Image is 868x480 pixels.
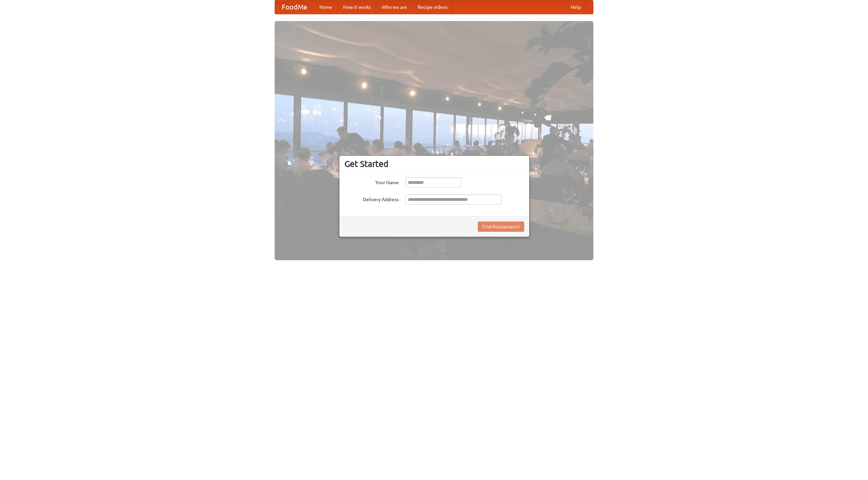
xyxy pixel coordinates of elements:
a: Who we are [376,0,412,14]
button: Find Restaurants! [478,222,524,232]
a: Help [565,0,586,14]
a: FoodMe [275,0,314,14]
h3: Get Started [344,159,524,169]
a: Home [314,0,338,14]
label: Your Name [344,177,399,186]
a: How it works [338,0,376,14]
a: Recipe videos [412,0,453,14]
label: Delivery Address [344,194,399,203]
